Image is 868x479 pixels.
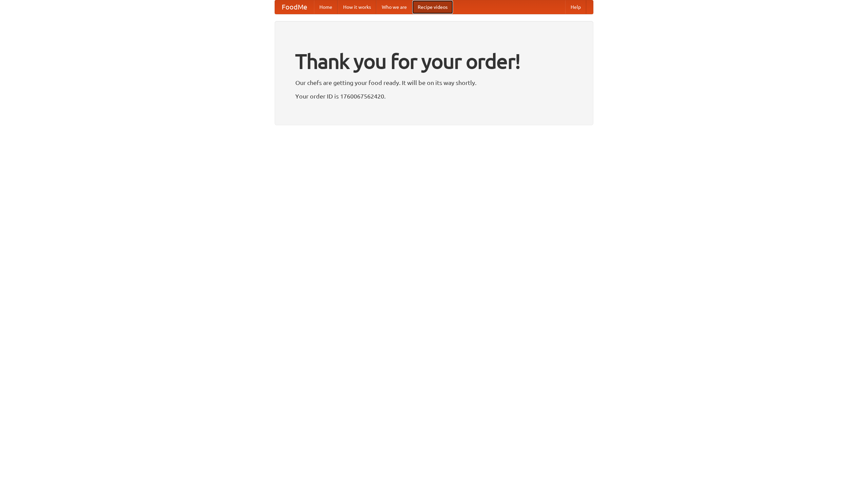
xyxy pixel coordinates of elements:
a: Recipe videos [412,0,453,14]
a: FoodMe [275,0,314,14]
a: How it works [338,0,376,14]
a: Help [565,0,586,14]
a: Home [314,0,338,14]
a: Who we are [376,0,412,14]
h1: Thank you for your order! [295,45,573,78]
p: Our chefs are getting your food ready. It will be on its way shortly. [295,78,573,88]
p: Your order ID is 1760067562420. [295,91,573,101]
